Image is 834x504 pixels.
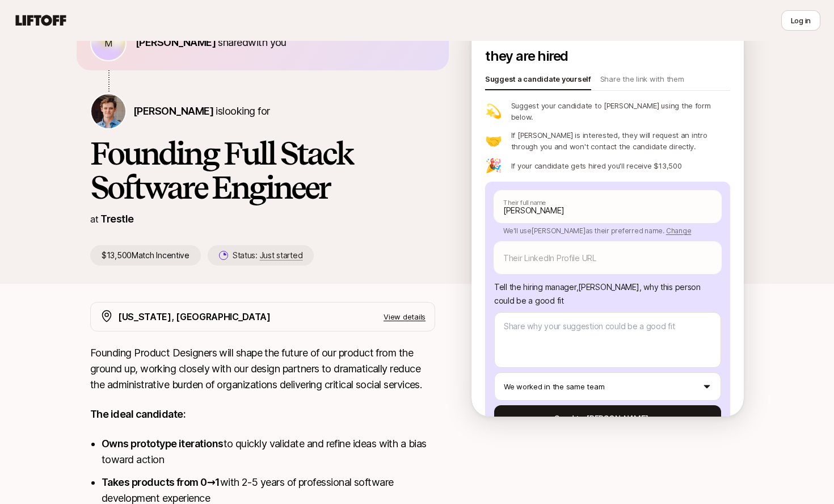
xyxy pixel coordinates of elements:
[91,94,125,128] img: Francis Barth
[102,438,224,450] strong: Owns prototype iterations
[90,136,435,204] h1: Founding Full Stack Software Engineer
[781,10,820,31] button: Log in
[384,311,426,322] p: View details
[136,36,216,48] span: [PERSON_NAME]
[600,73,684,89] p: Share the link with them
[494,222,721,236] p: We'll use [PERSON_NAME] as their preferred name.
[494,280,721,308] p: Tell the hiring manager, [PERSON_NAME] , why this person could be a good fit
[90,408,186,420] strong: The ideal candidate:
[494,405,721,432] button: Send to [PERSON_NAME]
[136,35,291,51] p: shared
[511,160,682,171] p: If your candidate gets hired you'll receive $13,500
[100,213,133,225] a: Trestle
[90,212,98,226] p: at
[133,103,269,119] p: is looking for
[485,134,502,148] p: 🤝
[485,159,502,173] p: 🎉
[248,36,287,48] span: with you
[102,476,220,488] strong: Takes products from 0→1
[90,345,435,393] p: Founding Product Designers will shape the future of our product from the ground up, working close...
[104,36,113,50] p: M
[485,104,502,118] p: 💫
[233,249,302,262] p: Status:
[511,100,730,123] p: Suggest your candidate to [PERSON_NAME] using the form below.
[666,226,692,235] span: Change
[118,309,271,324] p: [US_STATE], [GEOGRAPHIC_DATA]
[102,436,435,468] li: to quickly validate and refine ideas with a bias toward action
[485,73,591,89] p: Suggest a candidate yourself
[511,129,730,152] p: If [PERSON_NAME] is interested, they will request an intro through you and won't contact the cand...
[260,250,303,261] span: Just started
[90,245,201,266] p: $13,500 Match Incentive
[133,105,213,117] span: [PERSON_NAME]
